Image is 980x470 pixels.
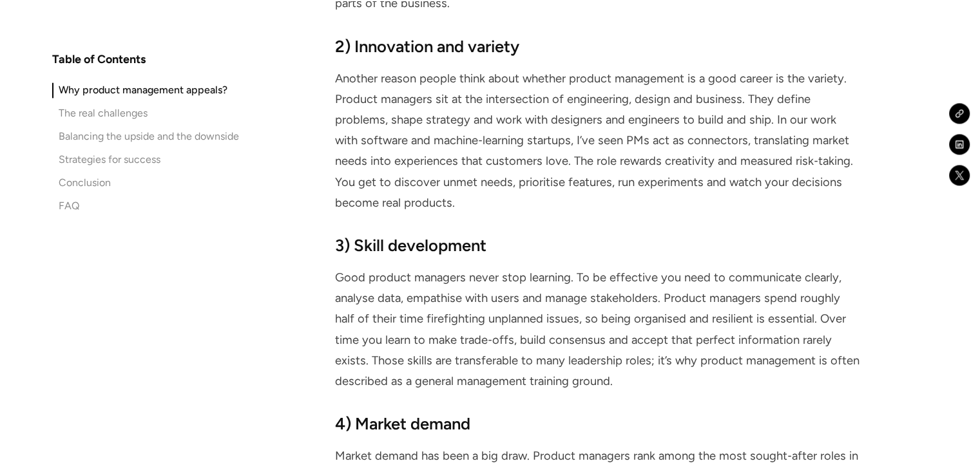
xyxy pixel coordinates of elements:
a: FAQ [52,198,239,214]
div: FAQ [59,198,79,214]
div: The real challenges [59,106,148,121]
strong: 2) Innovation and variety [335,37,519,56]
div: Strategies for success [59,152,160,167]
a: Conclusion [52,175,239,191]
a: The real challenges [52,106,239,121]
a: Why product management appeals? [52,82,239,98]
p: Good product managers never stop learning. To be effective you need to communicate clearly, analy... [335,267,860,391]
strong: 3) Skill development [335,236,486,255]
strong: 4) Market demand [335,414,470,433]
a: Strategies for success [52,152,239,167]
div: Balancing the upside and the downside [59,129,239,144]
div: Conclusion [59,175,111,191]
p: Another reason people think about whether product management is a good career is the variety. Pro... [335,68,860,213]
div: Why product management appeals? [59,82,227,98]
a: Balancing the upside and the downside [52,129,239,144]
h4: Table of Contents [52,52,146,67]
